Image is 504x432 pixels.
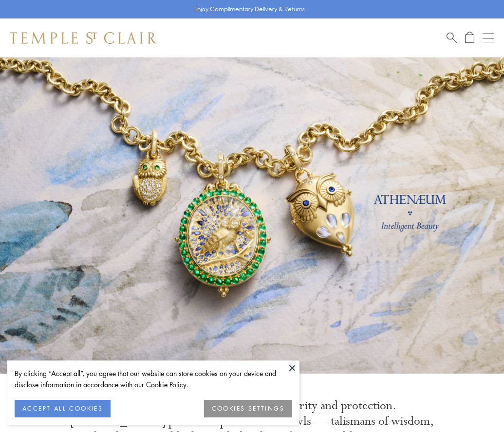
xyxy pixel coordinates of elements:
[483,32,494,44] button: Open navigation
[204,400,292,417] button: COOKIES SETTINGS
[194,4,305,14] p: Enjoy Complimentary Delivery & Returns
[15,400,111,417] button: ACCEPT ALL COOKIES
[15,368,292,390] div: By clicking “Accept all”, you agree that our website can store cookies on your device and disclos...
[10,32,157,44] img: Temple St. Clair
[465,32,474,44] a: Open Shopping Bag
[447,32,457,44] a: Search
